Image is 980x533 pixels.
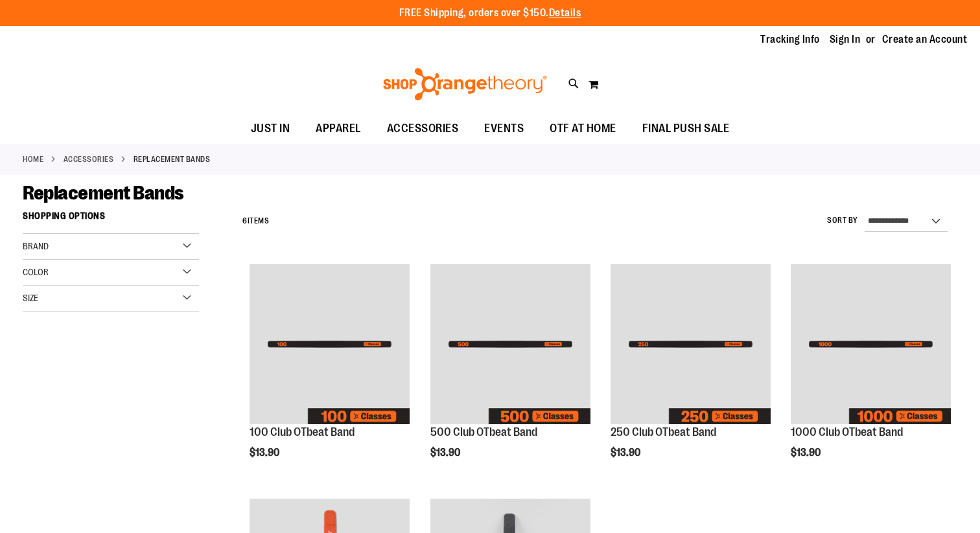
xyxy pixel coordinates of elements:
[134,153,211,165] strong: Replacement Bands
[23,153,43,165] a: Home
[430,425,537,438] a: 500 Club OTbeat Band
[471,114,537,144] a: EVENTS
[316,114,361,143] span: APPAREL
[760,32,820,47] a: Tracking Info
[430,264,590,424] img: Image of 500 Club OTbeat Band
[537,114,629,144] a: OTF AT HOME
[430,447,462,459] span: $13.90
[242,216,248,225] span: 6
[64,153,114,165] a: ACCESSORIES
[549,7,581,19] a: Details
[642,114,730,143] span: FINAL PUSH SALE
[611,425,716,438] a: 250 Club OTbeat Band
[827,215,858,226] label: Sort By
[23,267,49,277] span: Color
[303,114,374,144] a: APPAREL
[791,264,951,426] a: Image of 1000 Club OTbeat Band
[882,32,968,47] a: Create an Account
[484,114,524,143] span: EVENTS
[381,68,549,100] img: Shop Orangetheory
[830,32,861,47] a: Sign In
[387,114,459,143] span: ACCESSORIES
[23,205,199,234] strong: Shopping Options
[238,114,303,144] a: JUST IN
[23,182,184,204] span: Replacement Bands
[611,264,771,426] a: Image of 250 Club OTbeat Band
[791,425,903,438] a: 1000 Club OTbeat Band
[791,264,951,424] img: Image of 1000 Club OTbeat Band
[399,6,581,21] p: FREE Shipping, orders over $150.
[611,264,771,424] img: Image of 250 Club OTbeat Band
[250,264,410,424] img: Image of 100 Club OTbeat Band
[424,258,597,485] div: product
[550,114,616,143] span: OTF AT HOME
[791,447,822,459] span: $13.90
[374,114,472,143] a: ACCESSORIES
[250,425,355,438] a: 100 Club OTbeat Band
[629,114,743,144] a: FINAL PUSH SALE
[430,264,590,426] a: Image of 500 Club OTbeat Band
[250,264,410,426] a: Image of 100 Club OTbeat Band
[250,447,281,459] span: $13.90
[23,293,38,303] span: Size
[251,114,290,143] span: JUST IN
[604,258,777,485] div: product
[784,258,957,485] div: product
[243,258,416,485] div: product
[611,447,642,459] span: $13.90
[23,241,49,251] span: Brand
[242,211,269,231] h2: Items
